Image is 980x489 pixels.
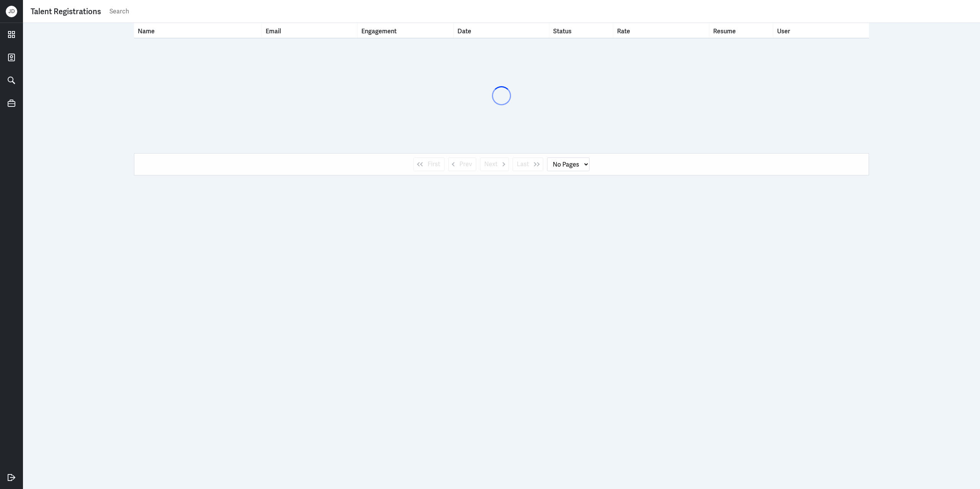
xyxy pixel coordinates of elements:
[484,160,498,169] span: Next
[459,160,472,169] span: Prev
[480,157,509,171] button: Next
[517,160,529,169] span: Last
[31,6,101,17] div: Talent Registrations
[262,23,358,38] th: Toggle SortBy
[6,6,17,17] div: J D
[773,23,869,38] th: User
[413,157,444,171] button: First
[454,23,549,38] th: Toggle SortBy
[709,23,773,38] th: Resume
[428,160,440,169] span: First
[134,23,262,38] th: Toggle SortBy
[613,23,709,38] th: Toggle SortBy
[109,6,972,17] input: Search
[448,157,476,171] button: Prev
[358,23,453,38] th: Toggle SortBy
[513,157,543,171] button: Last
[549,23,613,38] th: Toggle SortBy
